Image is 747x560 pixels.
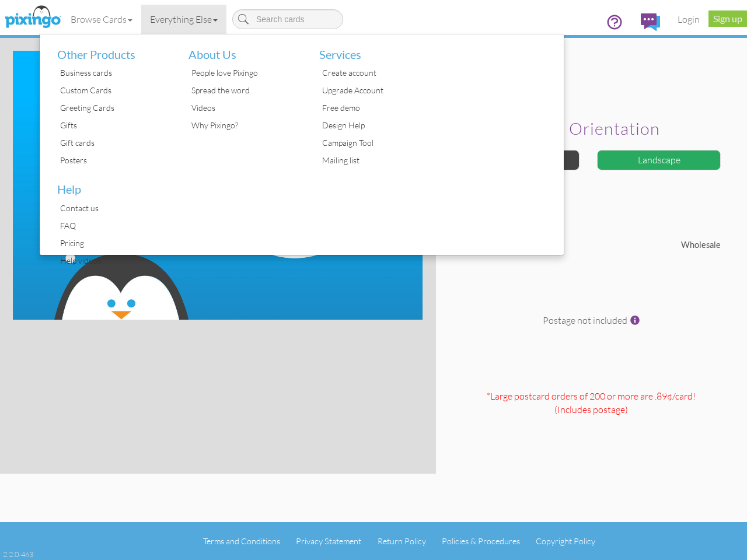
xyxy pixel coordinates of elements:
li: Help [48,169,171,199]
a: Privacy Statement [296,536,361,546]
a: Login [669,5,708,34]
div: Business cards [57,64,171,82]
a: Terms and Conditions [203,536,280,546]
img: create-your-own-landscape.jpg [13,51,423,320]
a: Policies & Procedures [442,536,520,546]
a: Everything Else [141,5,226,34]
div: Help videos [57,252,171,269]
input: Search cards [232,9,343,29]
div: Create account [319,64,433,82]
h2: Select orientation [459,120,718,138]
a: Copyright Policy [536,536,595,546]
div: Landscape [597,150,721,170]
div: Mailing list [319,152,433,169]
div: 2.2.0-463 [3,549,33,559]
a: Browse Cards [62,5,141,34]
a: Return Policy [378,536,426,546]
li: Services [310,34,433,65]
div: Posters [57,152,171,169]
div: Pricing [57,235,171,252]
div: Upgrade Account [319,82,433,99]
img: pixingo logo [2,3,64,32]
div: Custom Cards [57,82,171,99]
div: Postage not included [445,314,738,384]
div: Why Pixingo? [189,117,302,134]
div: *Large postcard orders of 200 or more are .89¢/card! (Includes postage ) [445,390,738,473]
div: Gift cards [57,134,171,152]
div: Spread the word [189,82,302,99]
div: Design Help [319,117,433,134]
div: People love Pixingo [189,64,302,82]
li: About Us [180,34,302,65]
div: FAQ [57,217,171,235]
img: comments.svg [641,13,660,31]
div: Gifts [57,117,171,134]
div: Free demo [319,99,433,117]
a: Sign up [708,10,747,27]
div: Campaign Tool [319,134,433,152]
li: Other Products [48,34,171,65]
div: Greeting Cards [57,99,171,117]
div: Contact us [57,199,171,217]
iframe: Chat [746,559,747,560]
div: Videos [189,99,302,117]
div: Wholesale [591,239,729,251]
